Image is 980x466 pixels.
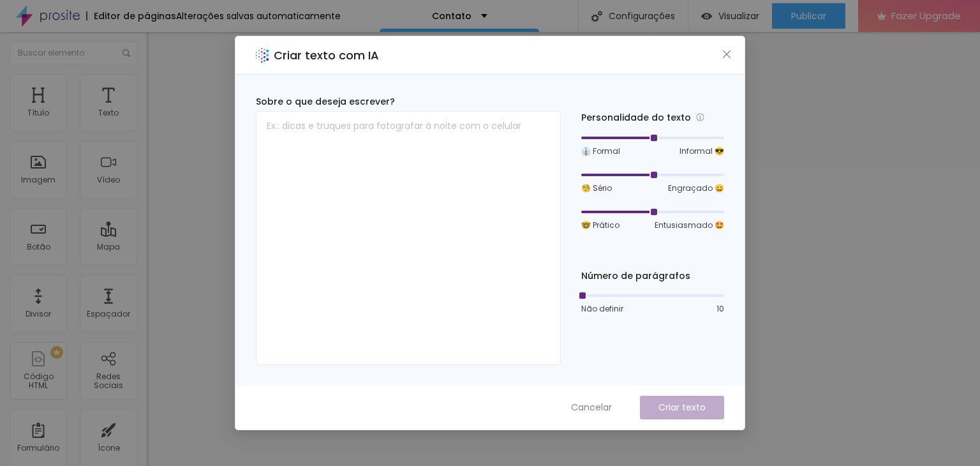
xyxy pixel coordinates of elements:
img: view-1.svg [701,11,712,22]
span: Informal 😎 [679,146,724,157]
span: 🤓 Prático [581,220,620,231]
div: Título [27,109,49,117]
img: Icone [591,11,602,22]
span: Não definir [581,303,623,315]
span: 🧐 Sério [581,183,612,194]
button: Close [720,48,734,61]
div: Divisor [26,310,51,319]
input: Buscar elemento [10,41,137,64]
button: Criar texto [640,396,724,419]
p: Contato [432,11,471,20]
span: 10 [716,303,724,315]
span: 👔 Formal [581,146,620,157]
div: Número de parágrafos [581,269,724,283]
button: Visualizar [688,3,772,29]
div: Personalidade do texto [581,110,724,125]
div: Espaçador [87,310,130,319]
div: Imagem [21,176,56,184]
div: Botão [27,243,50,252]
span: Publicar [791,11,826,21]
div: Mapa [97,243,120,252]
span: Engraçado 😄 [668,183,724,194]
div: Alterações salvas automaticamente [176,11,341,20]
div: Código HTML [13,372,63,391]
div: Vídeo [97,176,120,184]
span: Fazer Upgrade [891,10,961,21]
span: Visualizar [718,11,759,21]
div: Ícone [98,444,120,453]
div: Redes Sociais [83,372,133,391]
span: Cancelar [571,401,612,414]
img: Icone [122,49,130,57]
span: close [722,49,732,59]
h2: Criar texto com IA [274,47,379,64]
button: Publicar [772,3,845,29]
div: Texto [98,109,119,117]
div: Formulário [17,444,59,453]
span: Entusiasmado 🤩 [655,220,724,231]
button: Cancelar [558,396,625,419]
div: Sobre o que deseja escrever? [256,95,561,109]
div: Editor de páginas [86,11,176,20]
